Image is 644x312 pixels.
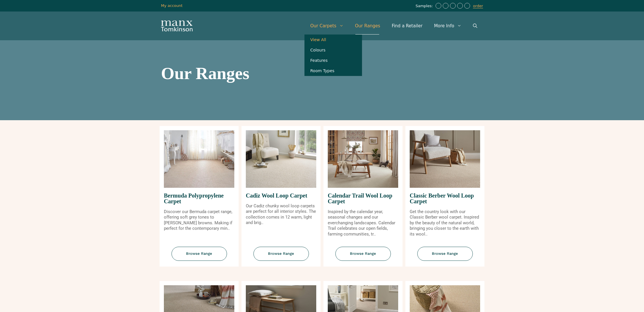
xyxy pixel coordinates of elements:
p: Inspired by the calendar year, seasonal changes and our everchanging landscapes. Calendar Trail c... [328,209,398,237]
p: Get the country look with our Classic Berber wool carpet. Inspired by the beauty of the natural w... [410,209,480,237]
img: Manx Tomkinson [161,20,193,31]
a: Room Types [304,66,362,76]
img: Classic Berber Wool Loop Carpet [410,130,480,188]
a: More Info [428,17,467,35]
a: Browse Range [160,247,239,267]
a: View All [304,35,362,45]
a: Open Search Bar [467,17,483,35]
img: Cadiz Wool Loop Carpet [246,130,316,188]
a: order [473,4,483,8]
a: Browse Range [241,247,321,267]
span: Calendar Trail Wool Loop Carpet [328,188,398,209]
a: Browse Range [405,247,484,267]
a: Colours [304,45,362,55]
a: Find a Retailer [386,17,428,35]
a: Our Ranges [349,17,386,35]
span: Cadiz Wool Loop Carpet [246,188,316,203]
span: Browse Range [417,247,473,261]
a: Features [304,55,362,66]
a: Browse Range [323,247,402,267]
span: Browse Range [335,247,391,261]
nav: Primary [304,17,483,35]
span: Classic Berber Wool Loop Carpet [410,188,480,209]
a: Our Carpets [304,17,349,35]
p: Our Cadiz chunky wool loop carpets are perfect for all interior styles. The collection comes in 1... [246,203,316,226]
p: Discover our Bermuda carpet range, offering soft grey tones to [PERSON_NAME] browns. Making if pe... [164,209,234,231]
span: Browse Range [253,247,309,261]
img: Calendar Trail Wool Loop Carpet [328,130,398,188]
span: Samples: [415,4,434,9]
a: My account [161,3,183,8]
img: Bermuda Polypropylene Carpet [164,130,234,188]
span: Browse Range [171,247,227,261]
h1: Our Ranges [161,65,483,82]
span: Bermuda Polypropylene Carpet [164,188,234,209]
